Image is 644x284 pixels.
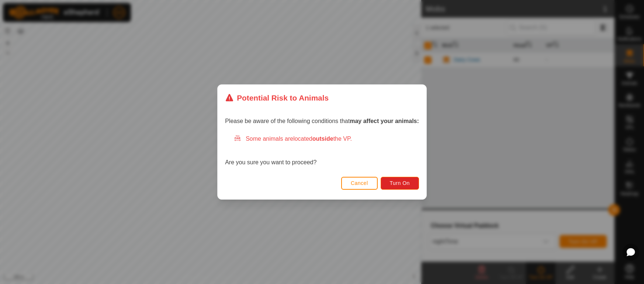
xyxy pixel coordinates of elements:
[341,177,378,190] button: Cancel
[312,136,333,142] strong: outside
[381,177,419,190] button: Turn On
[351,180,368,186] span: Cancel
[225,118,419,124] span: Please be aware of the following conditions that
[225,92,329,104] div: Potential Risk to Animals
[225,134,419,167] div: Are you sure you want to proceed?
[234,134,419,143] div: Some animals are
[350,118,419,124] strong: may affect your animals:
[293,136,352,142] span: located the VP.
[390,180,410,186] span: Turn On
